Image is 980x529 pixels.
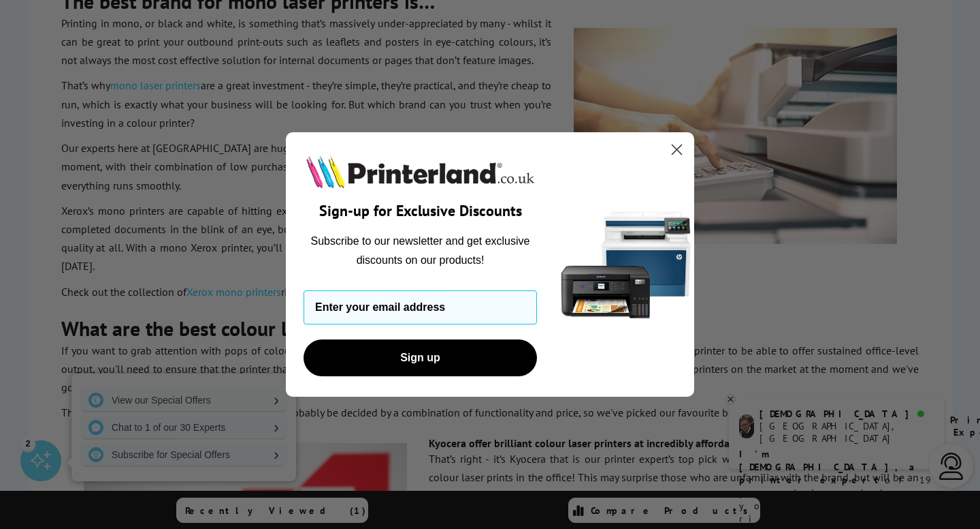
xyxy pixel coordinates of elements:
button: Close dialog [665,138,689,162]
img: 5290a21f-4df8-4860-95f4-ea1e8d0e8904.png [558,132,694,397]
span: Sign-up for Exclusive Discounts [319,201,522,220]
input: Enter your email address [304,290,537,324]
button: Sign up [304,339,537,376]
img: Printerland.co.uk [304,153,537,191]
span: Subscribe to our newsletter and get exclusive discounts on our products! [311,235,530,266]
